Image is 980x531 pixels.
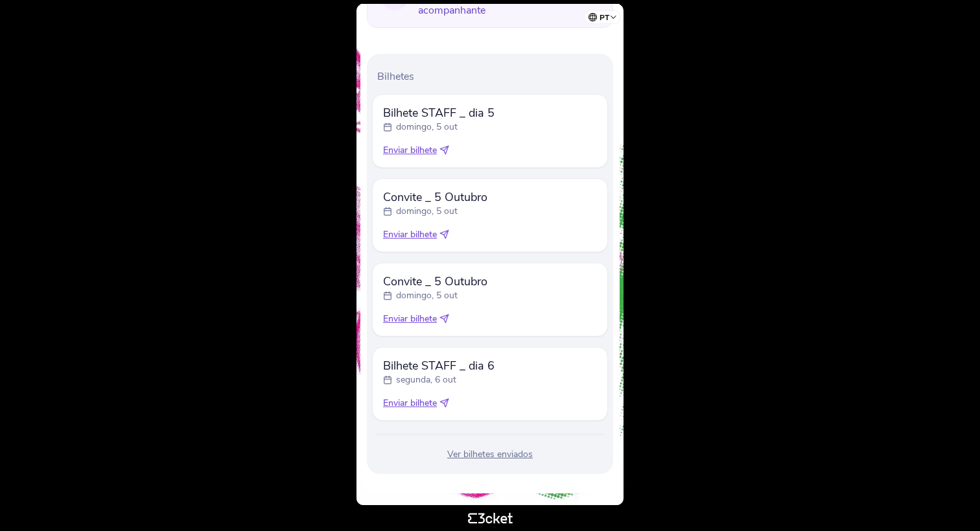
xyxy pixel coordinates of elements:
[383,189,487,205] span: Convite _ 5 Outubro
[396,121,458,134] p: domingo, 5 out
[383,274,487,289] span: Convite _ 5 Outubro
[383,313,437,325] span: Enviar bilhete
[383,105,495,121] span: Bilhete STAFF _ dia 5
[396,289,458,302] p: domingo, 5 out
[383,228,437,241] span: Enviar bilhete
[396,205,458,218] p: domingo, 5 out
[396,373,456,386] p: segunda, 6 out
[383,397,437,410] span: Enviar bilhete
[372,448,608,461] div: Ver bilhetes enviados
[383,358,495,373] span: Bilhete STAFF _ dia 6
[383,144,437,157] span: Enviar bilhete
[377,69,608,84] p: Bilhetes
